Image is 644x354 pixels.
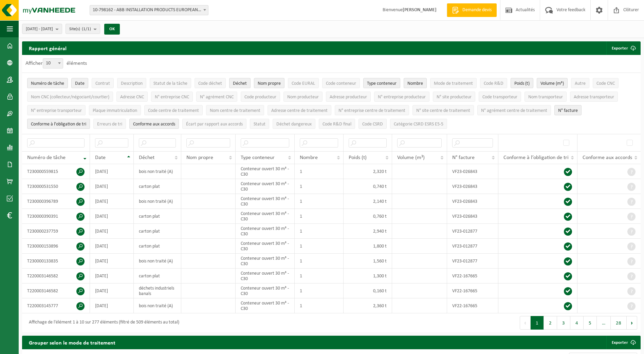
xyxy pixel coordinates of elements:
td: T230000559815 [22,164,90,179]
td: carton plat [134,224,182,239]
td: VF23-026843 [447,209,498,224]
td: T220003145777 [22,298,90,313]
span: Code déchet [198,81,222,86]
span: Adresse producteur [330,95,367,100]
button: N° entreprise centre de traitementN° entreprise centre de traitement: Activate to sort [335,105,409,115]
count: (1/1) [82,27,91,31]
td: bois non traité (A) [134,164,182,179]
button: Erreurs de triErreurs de tri: Activate to sort [93,119,126,129]
span: 10-798162 - ABB INSTALLATION PRODUCTS EUROPEAN CENTRE SA - HOUDENG-GOEGNIES [90,5,208,15]
span: [DATE] - [DATE] [26,24,53,34]
span: Poids (t) [349,155,367,160]
button: Adresse transporteurAdresse transporteur: Activate to sort [570,92,618,102]
button: N° site producteurN° site producteur : Activate to sort [433,92,475,102]
span: Adresse transporteur [574,95,614,100]
span: Code transporteur [482,95,517,100]
span: N° entreprise transporteur [31,108,82,113]
button: Nom propreNom propre: Activate to sort [254,78,284,88]
span: N° agrément centre de traitement [481,108,547,113]
span: Code R&D final [323,122,351,127]
td: 2,360 t [344,298,392,313]
span: 10 [43,58,63,68]
td: 1 [295,254,343,269]
td: 0,760 t [344,209,392,224]
span: Type conteneur [241,155,275,160]
td: Conteneur ouvert 30 m³ - C30 [236,254,295,269]
td: [DATE] [90,269,134,283]
button: N° site centre de traitementN° site centre de traitement: Activate to sort [412,105,474,115]
td: T220003146582 [22,269,90,283]
div: Affichage de l'élément 1 à 10 sur 277 éléments (filtré de 509 éléments au total) [25,317,179,329]
button: Écart par rapport aux accordsÉcart par rapport aux accords: Activate to sort [182,119,246,129]
td: carton plat [134,209,182,224]
span: Adresse CNC [120,95,144,100]
button: 28 [611,316,627,330]
strong: [PERSON_NAME] [403,7,437,13]
span: Erreurs de tri [97,122,122,127]
td: VF22-167665 [447,298,498,313]
span: N° entreprise CNC [155,95,189,100]
span: Code CSRD [362,122,383,127]
td: 0,740 t [344,179,392,194]
td: [DATE] [90,194,134,209]
a: Exporter [606,336,640,349]
span: Statut [254,122,265,127]
h2: Grouper selon le mode de traitement [22,336,122,349]
td: VF22-167665 [447,283,498,298]
td: bois non traité (A) [134,254,182,269]
td: T230000390391 [22,209,90,224]
span: Catégorie CSRD ESRS E5-5 [394,122,443,127]
span: Type conteneur [367,81,397,86]
span: Écart par rapport aux accords [186,122,243,127]
button: Conforme aux accords : Activate to sort [129,119,179,129]
span: Statut de la tâche [153,81,187,86]
button: Type conteneurType conteneur: Activate to sort [363,78,400,88]
button: Code R&DCode R&amp;D: Activate to sort [480,78,507,88]
td: Conteneur ouvert 30 m³ - C30 [236,194,295,209]
span: Date [95,155,106,160]
td: Conteneur ouvert 30 m³ - C30 [236,298,295,313]
button: [DATE] - [DATE] [22,24,62,34]
span: Autre [575,81,586,86]
td: 1 [295,239,343,254]
span: Nom centre de traitement [210,108,260,113]
td: T230000237759 [22,224,90,239]
button: Code producteurCode producteur: Activate to sort [241,92,280,102]
td: 1 [295,269,343,283]
span: Code EURAL [292,81,315,86]
td: 0,160 t [344,283,392,298]
button: N° agrément CNCN° agrément CNC: Activate to sort [196,92,237,102]
td: [DATE] [90,254,134,269]
td: carton plat [134,269,182,283]
td: VF23-012877 [447,239,498,254]
button: NombreNombre: Activate to sort [404,78,427,88]
span: Nombre [300,155,318,160]
span: Mode de traitement [434,81,473,86]
span: Code producteur [244,95,276,100]
button: N° entreprise CNCN° entreprise CNC: Activate to sort [151,92,193,102]
span: Code centre de traitement [148,108,199,113]
span: Demande devis [461,7,493,14]
td: bois non traité (A) [134,298,182,313]
td: Conteneur ouvert 30 m³ - C30 [236,164,295,179]
td: T230000531550 [22,179,90,194]
button: Volume (m³)Volume (m³): Activate to sort [537,78,568,88]
span: Nom CNC (collecteur/négociant/courtier) [31,95,109,100]
button: Statut de la tâcheStatut de la tâche: Activate to sort [150,78,191,88]
span: Plaque immatriculation [93,108,137,113]
button: Next [627,316,637,330]
span: N° facture [558,108,578,113]
span: Numéro de tâche [27,155,66,160]
td: [DATE] [90,209,134,224]
h2: Rapport général [22,41,73,55]
button: ContratContrat: Activate to sort [92,78,114,88]
button: Code CSRDCode CSRD: Activate to sort [358,119,387,129]
td: carton plat [134,179,182,194]
td: 1,300 t [344,269,392,283]
button: Exporter [606,41,640,55]
button: 3 [557,316,570,330]
span: Code CNC [596,81,615,86]
button: Code transporteurCode transporteur: Activate to sort [479,92,521,102]
td: 1 [295,179,343,194]
td: 1 [295,224,343,239]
